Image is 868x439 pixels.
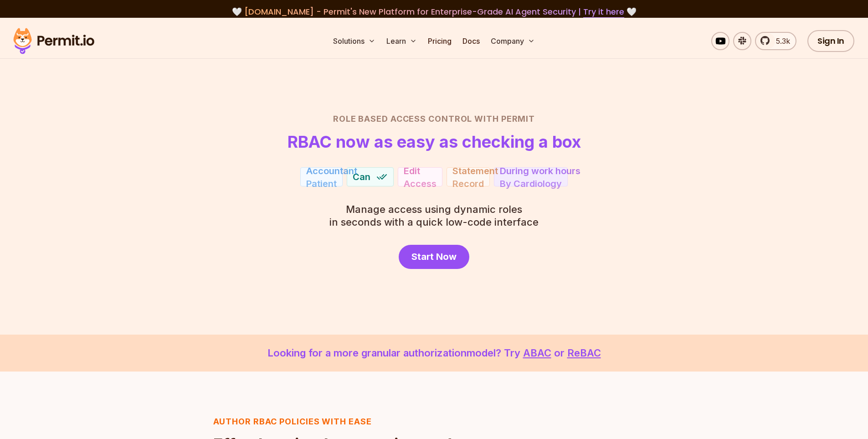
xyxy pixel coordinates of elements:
[459,32,483,50] a: Docs
[244,6,624,17] span: [DOMAIN_NAME] - Permit's New Platform for Enterprise-Grade AI Agent Security |
[474,113,535,125] span: with Permit
[487,32,539,50] button: Company
[807,30,854,52] a: Sign In
[424,32,455,50] a: Pricing
[404,177,437,190] div: Access
[213,415,462,428] h3: Author RBAC POLICIES with EASE
[115,113,753,125] h2: Role Based Access Control
[770,36,790,46] span: 5.3k
[500,165,580,177] div: During work hours
[567,347,601,359] a: ReBAC
[404,165,420,177] div: Edit
[22,346,846,361] p: Looking for a more granular authorization model? Try or
[329,32,379,50] button: Solutions
[452,177,484,190] div: Record
[329,203,539,228] p: in seconds with a quick low-code interface
[452,165,498,177] div: Statement
[306,165,357,177] div: Accountant
[399,245,469,269] a: Start Now
[9,26,98,57] img: Permit logo
[22,5,846,18] div: 🤍 🤍
[383,32,421,50] button: Learn
[523,347,551,359] a: ABAC
[288,133,581,151] h1: RBAC now as easy as checking a box
[306,177,337,190] div: Patient
[500,177,562,190] div: By Cardiology
[411,250,457,263] span: Start Now
[329,203,539,216] span: Manage access using dynamic roles
[353,170,370,183] span: Can
[583,6,624,18] a: Try it here
[755,32,796,50] a: 5.3k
